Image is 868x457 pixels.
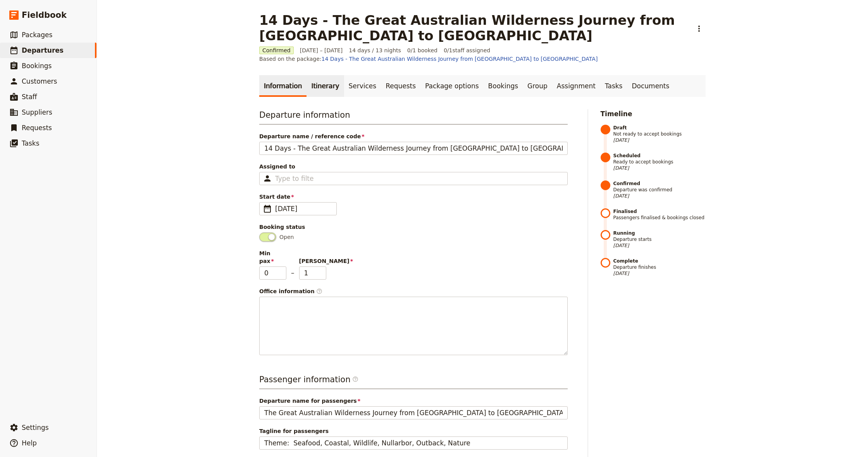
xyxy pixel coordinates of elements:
[22,139,40,147] span: Tasks
[259,46,294,54] span: Confirmed
[259,142,568,155] input: Departure name / reference code
[22,439,37,447] span: Help
[407,46,437,54] span: 0/1 booked
[22,93,37,101] span: Staff
[613,153,706,159] strong: Scheduled
[613,258,706,264] strong: Complete
[259,374,568,389] h3: Passenger information
[613,125,706,131] strong: Draft
[352,376,358,382] span: ​
[22,31,52,39] span: Packages
[279,233,294,241] span: Open
[259,436,568,450] input: Tagline for passengers
[613,165,706,171] span: [DATE]
[613,180,706,199] span: Departure was confirmed
[613,180,706,187] strong: Confirmed
[420,75,483,97] a: Package options
[259,427,568,435] span: Tagline for passengers
[259,249,286,265] span: Min pax
[22,108,52,116] span: Suppliers
[307,75,344,97] a: Itinerary
[275,204,332,213] span: [DATE]
[259,266,286,280] input: Min pax
[613,193,706,199] span: [DATE]
[484,75,523,97] a: Bookings
[600,75,627,97] a: Tasks
[613,153,706,171] span: Ready to accept bookings
[259,55,598,63] span: Based on the package:
[613,242,706,249] span: [DATE]
[349,46,401,54] span: 14 days / 13 nights
[275,174,314,183] input: Assigned to
[444,46,490,54] span: 0 / 1 staff assigned
[22,46,64,54] span: Departures
[552,75,600,97] a: Assignment
[259,193,568,201] span: Start date
[259,287,568,295] div: Office information
[259,163,568,170] span: Assigned to
[352,376,358,385] span: ​
[627,75,674,97] a: Documents
[259,397,568,405] span: Departure name for passengers
[613,270,706,277] span: [DATE]
[613,258,706,277] span: Departure finishes
[601,109,706,119] h2: Timeline
[259,12,688,43] h1: 14 Days - The Great Australian Wilderness Journey from [GEOGRAPHIC_DATA] to [GEOGRAPHIC_DATA]
[613,230,706,249] span: Departure starts
[299,266,326,280] input: [PERSON_NAME]
[22,77,57,85] span: Customers
[613,208,706,221] span: Passengers finalised & bookings closed
[381,75,420,97] a: Requests
[299,257,326,265] span: [PERSON_NAME]
[259,406,568,419] input: Departure name for passengers
[263,204,272,213] span: ​
[523,75,552,97] a: Group
[22,9,67,21] span: Fieldbook
[259,109,568,125] h3: Departure information
[22,124,52,132] span: Requests
[613,125,706,143] span: Not ready to accept bookings
[316,288,322,294] span: ​
[613,208,706,215] strong: Finalised
[22,62,52,70] span: Bookings
[259,132,568,140] span: Departure name / reference code
[613,137,706,143] span: [DATE]
[322,56,598,62] a: 14 Days - The Great Australian Wilderness Journey from [GEOGRAPHIC_DATA] to [GEOGRAPHIC_DATA]
[344,75,381,97] a: Services
[259,223,568,231] div: Booking status
[300,46,343,54] span: [DATE] – [DATE]
[22,424,49,431] span: Settings
[291,268,294,280] span: –
[613,230,706,236] strong: Running
[692,22,706,35] button: Actions
[259,75,307,97] a: Information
